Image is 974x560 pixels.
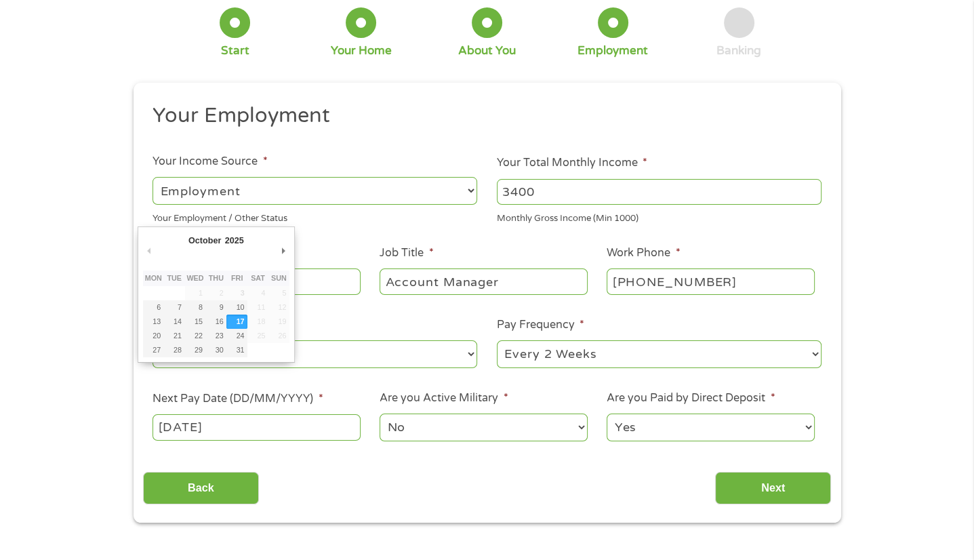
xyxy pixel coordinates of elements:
button: 31 [226,343,247,357]
button: Previous Month [143,242,155,260]
abbr: Friday [231,274,243,282]
div: Monthly Gross Income (Min 1000) [497,207,821,226]
button: 9 [205,300,226,315]
div: Start [221,43,249,58]
abbr: Wednesday [186,274,203,282]
label: Job Title [380,246,433,260]
label: Are you Active Military [380,391,508,405]
button: 13 [143,315,164,329]
button: 7 [164,300,185,315]
div: Your Employment / Other Status [153,207,477,226]
button: 6 [143,300,164,315]
label: Your Total Monthly Income [497,156,647,170]
label: Are you Paid by Direct Deposit [607,391,775,405]
abbr: Saturday [251,274,265,282]
button: 23 [205,329,226,343]
button: 21 [164,329,185,343]
abbr: Sunday [271,274,287,282]
label: Your Income Source [153,155,267,169]
label: Pay Frequency [497,318,584,332]
label: Next Pay Date (DD/MM/YYYY) [153,392,323,406]
button: 29 [185,343,206,357]
button: 30 [205,343,226,357]
input: Use the arrow keys to pick a date [153,414,360,440]
abbr: Thursday [209,274,224,282]
input: Back [143,472,259,505]
input: Cashier [380,268,587,294]
abbr: Monday [145,274,162,282]
button: 8 [185,300,206,315]
div: About You [458,43,516,58]
input: Next [715,472,831,505]
input: 1800 [497,179,821,205]
button: Next Month [277,242,289,260]
button: 17 [226,315,247,329]
button: 24 [226,329,247,343]
button: 27 [143,343,164,357]
button: 20 [143,329,164,343]
button: 14 [164,315,185,329]
div: Your Home [331,43,392,58]
button: 15 [185,315,206,329]
div: 2025 [223,232,245,250]
div: Banking [716,43,761,58]
h2: Your Employment [153,102,811,129]
input: (231) 754-4010 [607,268,814,294]
button: 16 [205,315,226,329]
div: Employment [577,43,648,58]
button: 28 [164,343,185,357]
div: October [186,232,223,250]
label: Work Phone [607,246,680,260]
abbr: Tuesday [167,274,182,282]
button: 10 [226,300,247,315]
button: 22 [185,329,206,343]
